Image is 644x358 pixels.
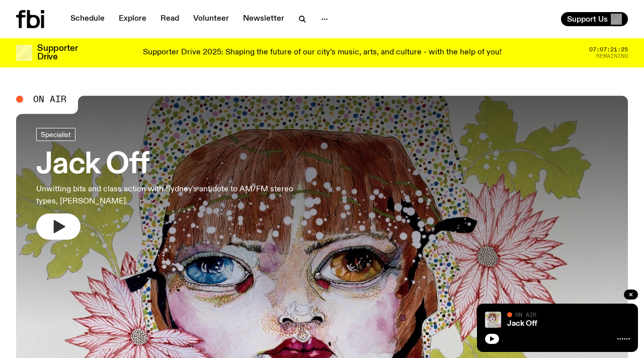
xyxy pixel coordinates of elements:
[589,47,628,52] span: 07:07:21:25
[113,12,152,26] a: Explore
[36,183,294,207] p: Unwitting bits and class action with Sydney's antidote to AM/FM stereo types, [PERSON_NAME].
[36,128,75,141] a: Specialist
[515,311,536,318] span: On Air
[561,12,628,26] button: Support Us
[41,130,71,138] span: Specialist
[154,12,185,26] a: Read
[507,320,537,328] a: Jack Off
[37,44,77,61] h3: Supporter Drive
[143,48,502,57] p: Supporter Drive 2025: Shaping the future of our city’s music, arts, and culture - with the help o...
[187,12,235,26] a: Volunteer
[567,15,608,24] span: Support Us
[33,95,66,104] span: On Air
[36,128,294,240] a: Jack OffUnwitting bits and class action with Sydney's antidote to AM/FM stereo types, [PERSON_NAME].
[36,151,294,179] h3: Jack Off
[596,53,628,59] span: Remaining
[64,12,111,26] a: Schedule
[485,312,501,328] img: a dotty lady cuddling her cat amongst flowers
[237,12,290,26] a: Newsletter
